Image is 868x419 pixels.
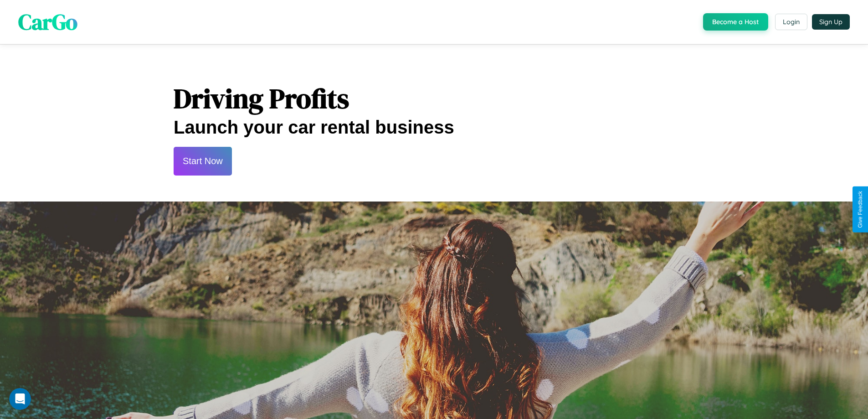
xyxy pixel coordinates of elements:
button: Become a Host [703,13,768,31]
button: Start Now [174,147,232,176]
h2: Launch your car rental business [174,117,694,138]
iframe: Intercom live chat [9,388,31,410]
span: CarGo [18,7,77,37]
div: Give Feedback [857,191,863,228]
button: Login [775,14,807,30]
h1: Driving Profits [174,80,694,117]
button: Sign Up [812,14,850,30]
